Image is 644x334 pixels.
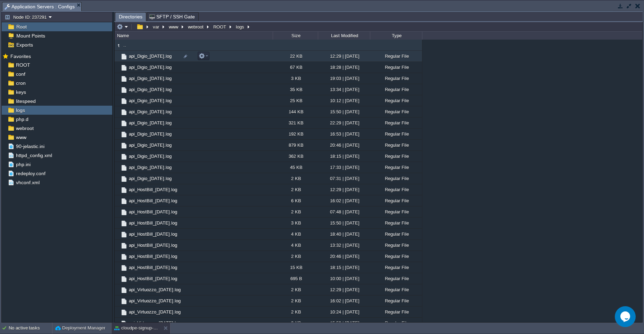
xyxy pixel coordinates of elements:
div: Regular File [370,140,422,150]
img: AMDAwAAAACH5BAEAAAAALAAAAAABAAEAAAICRAEAOw== [115,251,120,262]
div: Regular File [370,95,422,106]
div: 35 KB [273,84,318,95]
div: Regular File [370,295,422,306]
div: 13:34 | [DATE] [318,84,370,95]
img: AMDAwAAAACH5BAEAAAAALAAAAAABAAEAAAICRAEAOw== [120,86,128,94]
a: api_HostBill_[DATE].log [128,187,178,193]
a: Exports [15,42,34,48]
div: 45 KB [273,162,318,173]
span: 90-jelastic.ini [15,143,46,149]
div: 10:12 | [DATE] [318,95,370,106]
img: AMDAwAAAACH5BAEAAAAALAAAAAABAAEAAAICRAEAOw== [120,153,128,161]
div: 695 B [273,273,318,284]
img: AMDAwAAAACH5BAEAAAAALAAAAAABAAEAAAICRAEAOw== [115,184,120,195]
img: AMDAwAAAACH5BAEAAAAALAAAAAABAAEAAAICRAEAOw== [120,320,128,327]
div: 192 KB [273,129,318,139]
img: AMDAwAAAACH5BAEAAAAALAAAAAABAAEAAAICRAEAOw== [115,51,120,62]
a: api_Digio_[DATE].log [128,153,173,159]
button: ROOT [212,24,228,30]
img: AMDAwAAAACH5BAEAAAAALAAAAAABAAEAAAICRAEAOw== [115,73,120,84]
div: 12:29 | [DATE] [318,51,370,62]
img: AMDAwAAAACH5BAEAAAAALAAAAAABAAEAAAICRAEAOw== [115,284,120,295]
div: 25 KB [273,95,318,106]
a: api_HostBill_[DATE].log [128,198,178,204]
img: AMDAwAAAACH5BAEAAAAALAAAAAABAAEAAAICRAEAOw== [120,186,128,194]
span: api_HostBill_[DATE].log [128,253,178,259]
img: AMDAwAAAACH5BAEAAAAALAAAAAABAAEAAAICRAEAOw== [120,164,128,172]
div: 2 KB [273,184,318,195]
div: 19:03 | [DATE] [318,73,370,84]
button: cloudpe-signup-prod [114,325,158,332]
img: AMDAwAAAACH5BAEAAAAALAAAAAABAAEAAAICRAEAOw== [120,75,128,83]
div: 16:53 | [DATE] [318,129,370,139]
div: 10:00 | [DATE] [318,273,370,284]
a: php.d [15,116,30,122]
img: AMDAwAAAACH5BAEAAAAALAAAAAABAAEAAAICRAEAOw== [115,140,120,150]
a: webroot [15,125,35,131]
span: httpd_config.xml [15,152,53,158]
a: api_HostBill_[DATE].log [128,231,178,237]
a: api_Digio_[DATE].log [128,53,173,59]
div: 15:50 | [DATE] [318,318,370,328]
img: AMDAwAAAACH5BAEAAAAALAAAAAABAAEAAAICRAEAOw== [115,95,120,106]
div: 07:48 | [DATE] [318,206,370,217]
div: Regular File [370,117,422,128]
img: AMDAwAAAACH5BAEAAAAALAAAAAABAAEAAAICRAEAOw== [115,229,120,239]
img: AMDAwAAAACH5BAEAAAAALAAAAAABAAEAAAICRAEAOw== [115,84,120,95]
img: AMDAwAAAACH5BAEAAAAALAAAAAABAAEAAAICRAEAOw== [120,264,128,272]
div: Name [115,32,273,40]
div: 3 KB [273,218,318,228]
div: 17:33 | [DATE] [318,162,370,173]
img: AMDAwAAAACH5BAEAAAAALAAAAAABAAEAAAICRAEAOw== [120,108,128,116]
span: SFTP / SSH Gate [149,13,195,21]
div: Regular File [370,206,422,217]
span: api_Virtuozzo_[DATE].log [128,287,182,293]
div: Regular File [370,51,422,62]
div: Regular File [370,273,422,284]
div: No active tasks [9,323,52,334]
a: cron [15,80,27,86]
span: api_Digio_[DATE].log [128,131,173,137]
div: Regular File [370,318,422,328]
div: 18:40 | [DATE] [318,229,370,239]
div: Regular File [370,151,422,162]
a: api_HostBill_[DATE].log [128,264,178,270]
div: 13:32 | [DATE] [318,240,370,251]
img: AMDAwAAAACH5BAEAAAAALAAAAAABAAEAAAICRAEAOw== [115,129,120,139]
a: api_HostBill_[DATE].log [128,276,178,282]
div: 22 KB [273,51,318,62]
span: api_Digio_[DATE].log [128,176,173,181]
a: api_Digio_[DATE].log [128,164,173,170]
a: api_Digio_[DATE].log [128,64,173,70]
img: AMDAwAAAACH5BAEAAAAALAAAAAABAAEAAAICRAEAOw== [115,206,120,217]
a: api_HostBill_[DATE].log [128,220,178,226]
div: 18:28 | [DATE] [318,62,370,73]
iframe: chat widget [615,306,637,327]
span: api_Digio_[DATE].log [128,142,173,148]
span: api_Digio_[DATE].log [128,75,173,81]
img: AMDAwAAAACH5BAEAAAAALAAAAAABAAEAAAICRAEAOw== [120,286,128,294]
img: AMDAwAAAACH5BAEAAAAALAAAAAABAAEAAAICRAEAOw== [115,262,120,273]
img: AMDAwAAAACH5BAEAAAAALAAAAAABAAEAAAICRAEAOw== [115,106,120,117]
img: AMDAwAAAACH5BAEAAAAALAAAAAABAAEAAAICRAEAOw== [120,275,128,283]
div: Regular File [370,162,422,173]
div: 2 KB [273,251,318,262]
button: Node ID: 237291 [5,14,49,20]
div: 321 KB [273,117,318,128]
div: 2 KB [273,173,318,184]
a: api_Digio_[DATE].log [128,87,173,92]
div: 362 KB [273,151,318,162]
a: api_Virtuozzo_[DATE].log [128,309,182,315]
a: .. [122,42,127,48]
img: AMDAwAAAACH5BAEAAAAALAAAAAABAAEAAAICRAEAOw== [120,309,128,316]
button: www [168,24,180,30]
div: 20:46 | [DATE] [318,251,370,262]
img: AMDAwAAAACH5BAEAAAAALAAAAAABAAEAAAICRAEAOw== [120,231,128,238]
div: 22:29 | [DATE] [318,117,370,128]
img: AMDAwAAAACH5BAEAAAAALAAAAAABAAEAAAICRAEAOw== [115,117,120,128]
div: 3 KB [273,318,318,328]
